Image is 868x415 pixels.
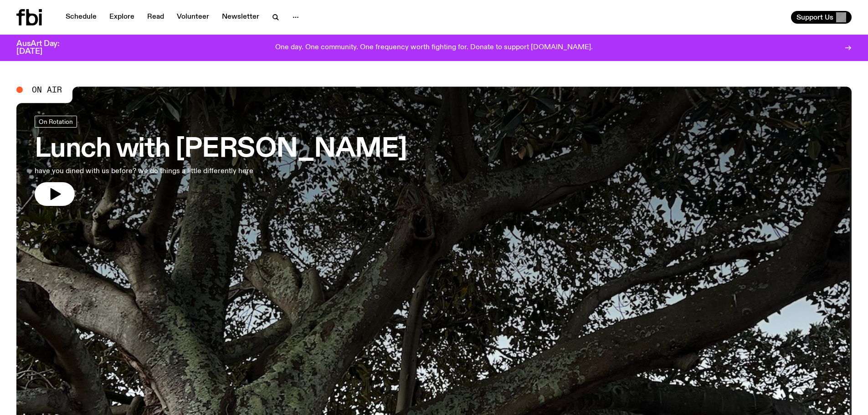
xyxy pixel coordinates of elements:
p: have you dined with us before? we do things a little differently here [35,166,268,177]
a: Newsletter [216,11,265,24]
span: Support Us [796,13,833,21]
span: On Rotation [39,118,73,125]
a: Lunch with [PERSON_NAME]have you dined with us before? we do things a little differently here [35,116,407,206]
h3: Lunch with [PERSON_NAME] [35,137,407,162]
a: On Rotation [35,116,77,128]
h3: AusArt Day: [DATE] [16,40,75,56]
a: Read [142,11,169,24]
span: On Air [32,86,62,94]
button: Support Us [791,11,852,24]
a: Volunteer [171,11,215,24]
p: One day. One community. One frequency worth fighting for. Donate to support [DOMAIN_NAME]. [275,44,593,52]
a: Schedule [60,11,102,24]
a: Explore [104,11,140,24]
